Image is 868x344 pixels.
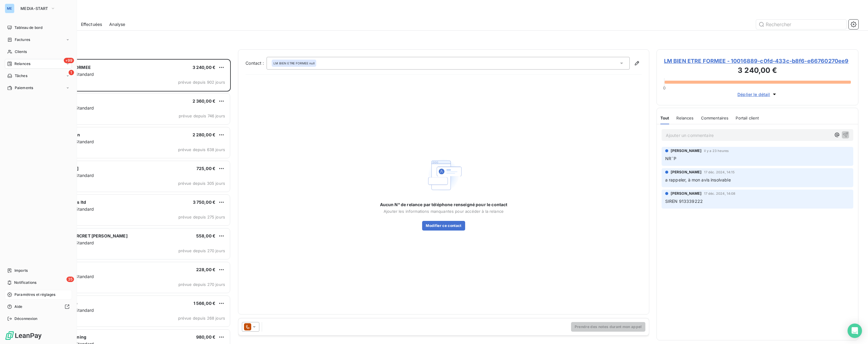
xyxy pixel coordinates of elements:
img: Empty state [424,156,463,195]
span: 2 280,00 € [193,132,216,137]
span: Paiements [15,85,33,91]
span: prévue depuis 275 jours [178,215,225,219]
span: 980,00 € [196,334,215,339]
a: Aide [5,302,72,311]
span: Aucun N° de relance par téléphone renseigné pour le contact [380,202,508,208]
span: Notifications [14,280,36,285]
span: Imports [14,268,28,273]
span: il y a 23 heures [704,149,729,153]
span: 3 240,00 € [193,65,216,70]
span: 558,00 € [196,233,215,238]
div: grid [29,59,231,344]
span: [PERSON_NAME] [671,148,702,153]
span: Relances [676,116,693,120]
span: 0 [663,85,666,90]
span: 2 360,00 € [193,98,216,104]
span: prévue depuis 270 jours [178,282,225,287]
div: ME [5,4,14,13]
span: Aide [14,304,23,309]
span: Déconnexion [14,316,38,321]
input: Rechercher [756,20,846,29]
span: Déplier le détail [737,91,770,98]
button: Déplier le détail [736,91,779,98]
span: LM BIEN ETRE FORMEE null [273,61,314,65]
span: NR¨P [665,156,677,161]
span: 17 déc. 2024, 14:15 [704,170,735,174]
span: Portail client [736,116,759,120]
span: SIREN 913339222 [665,199,703,204]
span: prévue depuis 305 jours [178,181,225,186]
span: prévue depuis 638 jours [178,147,225,152]
button: Modifier ce contact [422,221,465,231]
span: 725,00 € [196,166,215,171]
span: Tâches [15,73,27,79]
span: 1 [69,70,74,75]
span: Relances [14,61,30,67]
span: +99 [64,58,74,63]
span: MON JARDIN SERCRET [PERSON_NAME] [42,233,128,238]
div: Open Intercom Messenger [848,324,862,338]
span: prévue depuis 268 jours [178,316,225,321]
button: Prendre des notes durant mon appel [571,322,645,332]
span: Commentaires [701,116,729,120]
span: prévue depuis 902 jours [178,80,225,85]
span: Factures [15,37,30,42]
span: a rappeler, à mon avis insolvable [665,177,731,182]
span: [PERSON_NAME] [671,191,702,196]
span: prévue depuis 270 jours [178,248,225,253]
span: 17 déc. 2024, 14:08 [704,192,736,195]
span: 228,00 € [196,267,215,272]
h3: 3 240,00 € [664,65,851,77]
span: Analyse [109,21,125,27]
span: Ajouter les informations manquantes pour accéder à la relance [384,209,504,214]
span: Effectuées [81,21,102,27]
img: Logo LeanPay [5,331,42,340]
span: Paramètres et réglages [14,292,55,297]
span: 3 750,00 € [193,200,216,205]
span: Tableau de bord [14,25,42,30]
span: Clients [15,49,27,54]
label: Contact : [246,60,267,66]
span: prévue depuis 746 jours [179,113,225,118]
span: 35 [66,277,74,282]
span: LM BIEN ETRE FORMEE - 10016889-c0fd-433c-b8f6-e66760270ee9 [664,57,851,65]
span: MEDIA-START [20,6,48,11]
span: 1 566,00 € [193,301,216,306]
span: Tout [660,116,669,120]
span: [PERSON_NAME] [671,169,702,175]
